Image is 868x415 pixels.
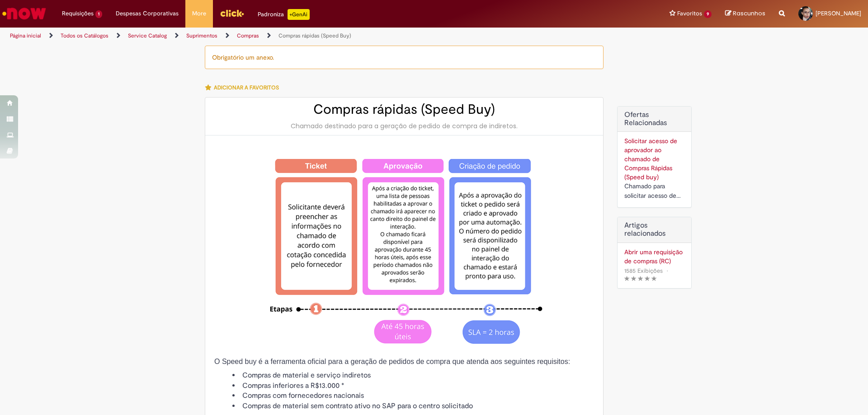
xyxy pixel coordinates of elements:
span: Requisições [62,9,94,18]
span: [PERSON_NAME] [816,9,861,17]
a: Suprimentos [186,32,217,39]
ul: Trilhas de página [7,28,572,44]
div: Chamado destinado para a geração de pedido de compra de indiretos. [214,121,594,131]
a: Compras rápidas (Speed Buy) [278,32,351,39]
span: Rascunhos [733,9,765,18]
p: +GenAi [288,9,310,20]
a: Compras [237,32,259,39]
span: Adicionar a Favoritos [214,84,279,91]
a: Solicitar acesso de aprovador ao chamado de Compras Rápidas (Speed buy) [624,137,677,181]
a: Página inicial [10,32,41,39]
h2: Ofertas Relacionadas [624,111,684,127]
div: Chamado para solicitar acesso de aprovador ao ticket de Speed buy [624,182,684,201]
div: Padroniza [258,9,310,20]
h2: Compras rápidas (Speed Buy) [214,102,594,117]
span: Favoritos [677,9,702,18]
a: Rascunhos [725,9,765,18]
li: Compras com fornecedores nacionais [232,391,594,401]
span: 1585 Exibições [624,267,663,275]
div: Ofertas Relacionadas [617,106,692,208]
button: Adicionar a Favoritos [205,78,284,97]
span: 9 [704,10,712,18]
a: Service Catalog [128,32,167,39]
a: Abrir uma requisição de compras (RC) [624,247,684,266]
img: ServiceNow [1,5,47,23]
span: More [192,9,206,18]
li: Compras inferiores a R$13.000 * [232,381,594,391]
h3: Artigos relacionados [624,222,684,238]
li: Compras de material sem contrato ativo no SAP para o centro solicitado [232,401,594,411]
span: Despesas Corporativas [116,9,179,18]
span: O Speed buy é a ferramenta oficial para a geração de pedidos de compra que atenda aos seguintes r... [214,358,570,365]
img: click_logo_yellow_360x200.png [220,6,244,20]
span: 1 [95,10,102,18]
a: Todos os Catálogos [61,32,108,39]
li: Compras de material e serviço indiretos [232,370,594,381]
span: • [665,265,670,277]
div: Obrigatório um anexo. [205,46,604,69]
